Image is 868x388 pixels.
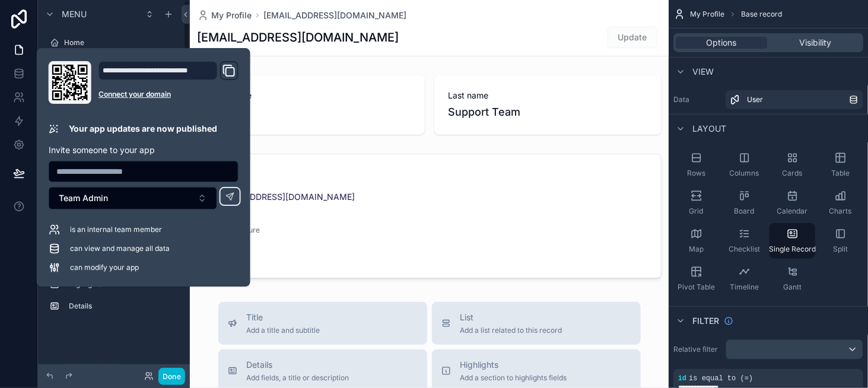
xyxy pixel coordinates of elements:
[64,38,180,47] label: Home
[721,261,767,297] button: Timeline
[70,244,170,253] span: can view and manage all data
[687,168,705,178] span: Rows
[818,185,863,221] button: Charts
[831,168,850,178] span: Table
[70,263,139,272] span: can modify your app
[721,223,767,259] button: Checklist
[38,269,190,327] div: scrollable content
[49,144,239,156] p: Invite someone to your app
[692,123,726,135] span: Layout
[769,244,816,254] span: Single Record
[689,206,704,216] span: Grid
[673,95,721,104] label: Data
[721,185,767,221] button: Board
[49,187,217,209] button: Select Button
[59,192,108,204] span: Team Admin
[69,123,217,135] p: Your app updates are now published
[673,223,719,259] button: Map
[158,368,185,385] button: Done
[673,261,719,297] button: Pivot Table
[726,90,863,109] a: User
[673,185,719,221] button: Grid
[777,206,808,216] span: Calendar
[783,282,802,292] span: Gantt
[818,223,863,259] button: Split
[70,225,162,234] span: is an internal team member
[818,147,863,183] button: Table
[747,95,763,104] span: User
[62,8,87,20] span: Menu
[197,29,399,46] h1: [EMAIL_ADDRESS][DOMAIN_NAME]
[735,206,755,216] span: Board
[770,261,815,297] button: Gantt
[770,223,815,259] button: Single Record
[69,301,178,311] label: Details
[692,315,719,327] span: Filter
[689,244,704,254] span: Map
[197,9,252,21] a: My Profile
[783,168,803,178] span: Cards
[770,147,815,183] button: Cards
[98,61,239,104] div: Domain and Custom Link
[741,9,782,19] span: Base record
[673,147,719,183] button: Rows
[692,66,714,78] span: View
[45,33,183,52] a: Home
[799,37,831,49] span: Visibility
[833,244,848,254] span: Split
[211,9,252,21] span: My Profile
[707,37,737,49] span: Options
[730,168,759,178] span: Columns
[673,345,721,354] label: Relative filter
[690,9,724,19] span: My Profile
[829,206,852,216] span: Charts
[263,9,406,21] a: [EMAIL_ADDRESS][DOMAIN_NAME]
[678,282,715,292] span: Pivot Table
[98,90,239,99] a: Connect your domain
[721,147,767,183] button: Columns
[730,282,759,292] span: Timeline
[729,244,760,254] span: Checklist
[770,185,815,221] button: Calendar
